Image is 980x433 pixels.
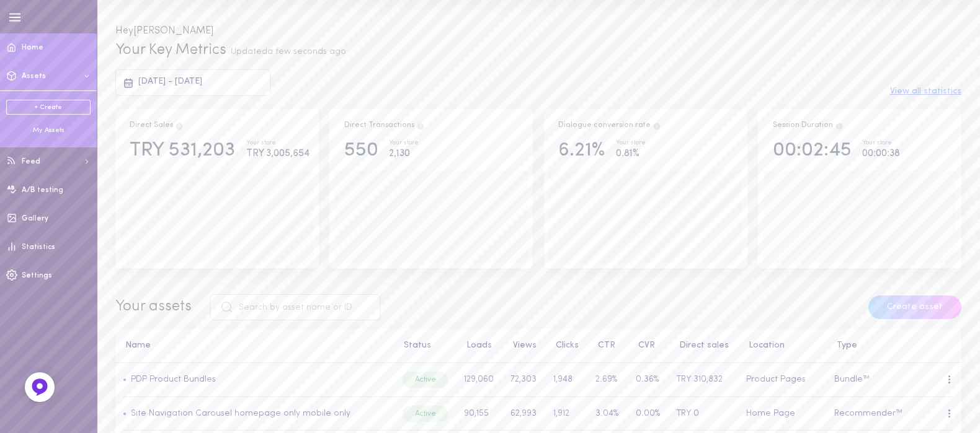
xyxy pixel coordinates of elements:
span: Direct Sales are the result of users clicking on a product and then purchasing the exact same pro... [175,121,184,129]
div: My Assets [6,126,91,135]
span: Your assets [115,299,192,314]
td: 1,912 [546,396,589,431]
div: Dialogue conversion rate [558,120,661,131]
div: Session Duration [773,120,844,131]
button: Loads [460,341,492,350]
span: Settings [22,272,52,279]
span: [DATE] - [DATE] [138,77,202,86]
div: TRY 531,203 [130,140,235,162]
td: 1,948 [546,363,589,397]
span: Hey [PERSON_NAME] [115,26,213,36]
td: 3.04% [588,396,628,431]
button: Type [831,341,857,350]
button: Clicks [550,341,579,350]
div: TRY 3,005,654 [246,146,310,162]
div: Direct Sales [130,120,184,131]
div: 2,130 [389,146,419,162]
button: Create asset [868,295,961,319]
a: PDP Product Bundles [131,375,216,384]
button: Location [742,341,785,350]
span: A/B testing [22,186,63,194]
div: 00:00:38 [862,146,900,162]
span: • [123,409,127,418]
span: Track how your session duration increase once users engage with your Assets [835,121,844,129]
span: • [123,375,127,384]
td: TRY 0 [669,396,739,431]
input: Search by asset name or ID [210,294,380,320]
span: Statistics [22,243,55,251]
td: 2.69% [588,363,628,397]
a: PDP Product Bundles [127,375,216,384]
button: View all statistics [890,87,961,96]
span: Your Key Metrics [115,43,226,58]
button: Status [398,341,431,350]
span: Recommender™ [834,409,902,418]
div: Your store [389,140,419,147]
span: The percentage of users who interacted with one of Dialogue`s assets and ended up purchasing in t... [653,121,661,129]
td: 0.00% [629,396,669,431]
span: Gallery [22,215,48,222]
div: 0.81% [616,146,646,162]
div: Your store [862,140,900,147]
span: Product Pages [746,375,806,384]
td: TRY 310,832 [669,363,739,397]
div: 550 [344,140,378,162]
button: CTR [592,341,615,350]
td: 90,155 [457,396,503,431]
div: Your store [616,140,646,147]
button: Views [507,341,537,350]
div: 00:02:45 [773,140,852,162]
span: Bundle™ [834,375,870,384]
button: Name [119,341,151,350]
td: 0.36% [629,363,669,397]
div: Active [403,372,448,388]
a: Site Navigation Carousel homepage only mobile only [131,409,350,418]
td: 62,993 [503,396,546,431]
a: Site Navigation Carousel homepage only mobile only [127,409,350,418]
div: Your store [246,140,310,147]
td: 129,060 [457,363,503,397]
span: Home Page [746,409,795,418]
a: + Create [6,100,91,115]
span: Feed [22,158,40,165]
div: Direct Transactions [344,120,425,131]
span: Home [22,44,43,51]
button: CVR [632,341,655,350]
img: Feedback Button [30,378,49,396]
div: Active [403,406,448,422]
td: 72,303 [503,363,546,397]
span: Updated a few seconds ago [231,47,346,56]
div: 6.21% [558,140,605,162]
button: Direct sales [673,341,729,350]
span: Total transactions from users who clicked on a product through Dialogue assets, and purchased the... [416,121,425,129]
span: Assets [22,72,46,80]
